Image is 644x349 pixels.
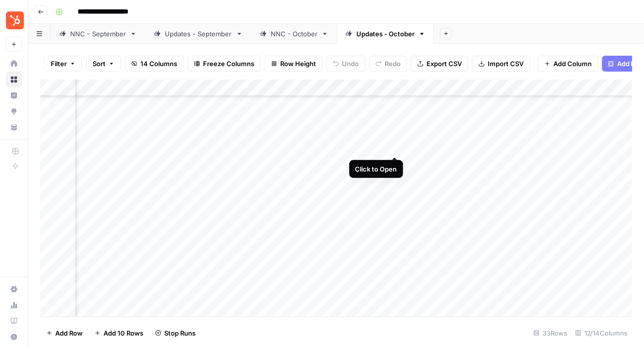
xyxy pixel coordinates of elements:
span: Import CSV [488,59,524,69]
a: Settings [6,281,22,297]
button: Freeze Columns [188,56,261,72]
div: NNC - September [70,29,126,39]
a: Updates - October [337,24,434,44]
a: Updates - September [145,24,251,44]
button: Import CSV [472,56,530,72]
a: Opportunities [6,103,22,119]
button: Filter [44,56,82,72]
a: Home [6,56,22,72]
a: Learning Hub [6,313,22,329]
span: Sort [93,59,106,69]
a: NNC - September [51,24,145,44]
button: Help + Support [6,329,22,345]
span: Undo [342,59,359,69]
a: Your Data [6,119,22,135]
span: Export CSV [427,59,462,69]
button: Row Height [265,56,322,72]
a: Insights [6,87,22,103]
button: Redo [369,56,407,72]
span: Redo [385,59,401,69]
span: 14 Columns [140,59,177,69]
div: 12/14 Columns [571,325,632,341]
div: Updates - October [356,29,415,39]
span: Add Column [553,59,592,69]
span: Row Height [280,59,316,69]
button: Add Column [538,56,598,72]
button: Export CSV [411,56,468,72]
button: 14 Columns [125,56,184,72]
span: Stop Runs [164,328,196,338]
a: NNC - October [251,24,337,44]
button: Undo [326,56,365,72]
button: Workspace: Blog Content Action Plan [6,8,22,33]
img: Blog Content Action Plan Logo [6,11,24,29]
span: Add Row [55,328,83,338]
div: NNC - October [271,29,318,39]
span: Freeze Columns [203,59,254,69]
button: Stop Runs [149,325,202,341]
a: Browse [6,72,22,87]
button: Add Row [40,325,89,341]
button: Sort [86,56,121,72]
button: Add 10 Rows [89,325,149,341]
div: Click to Open [355,164,397,174]
div: Updates - September [165,29,232,39]
span: Add 10 Rows [104,328,143,338]
span: Filter [51,59,67,69]
div: 33 Rows [530,325,571,341]
a: Usage [6,297,22,313]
